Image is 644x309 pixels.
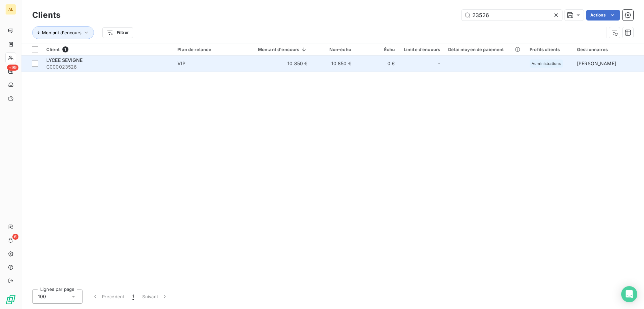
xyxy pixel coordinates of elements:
span: LYCEE SEVIGNE [46,57,83,63]
div: AL [5,4,16,15]
div: Montant d'encours [249,47,307,52]
img: Logo LeanPay [5,294,16,305]
span: 1 [62,46,68,52]
div: Délai moyen de paiement [448,47,522,52]
div: Non-échu [315,47,351,52]
span: 6 [12,234,18,240]
span: [PERSON_NAME] [577,61,616,66]
button: Actions [586,10,620,21]
span: 1 [132,293,134,300]
span: Montant d'encours [42,30,82,35]
div: Profils clients [530,47,569,52]
div: Échu [359,47,395,52]
span: 100 [38,293,46,300]
span: C000023526 [46,64,169,70]
button: Montant d'encours [32,26,94,39]
button: Précédent [88,289,128,304]
span: +99 [7,65,18,71]
div: Gestionnaires [577,47,640,52]
div: Limite d’encours [403,47,440,52]
button: 1 [128,289,138,304]
div: Open Intercom Messenger [621,286,637,302]
button: Suivant [138,289,172,304]
td: 10 850 € [311,55,355,72]
h3: Clients [32,9,60,21]
td: 10 850 € [245,55,311,72]
button: Filtrer [102,27,133,38]
span: Client [46,47,60,52]
div: VIP [177,60,185,67]
span: - [438,60,440,67]
input: Rechercher [462,10,562,21]
td: 0 € [355,55,399,72]
span: Administrations [532,62,561,66]
div: Plan de relance [177,47,240,52]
